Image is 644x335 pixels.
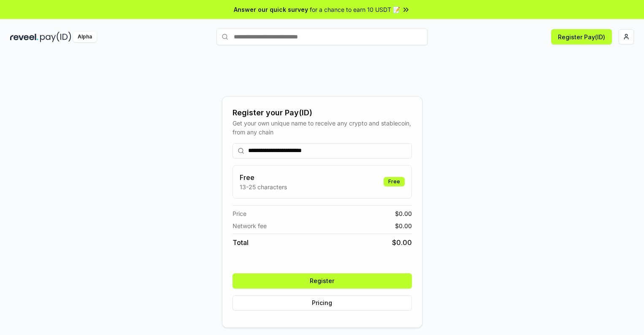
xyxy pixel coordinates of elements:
[233,273,412,289] button: Register
[240,182,287,191] p: 13-25 characters
[551,29,612,44] button: Register Pay(ID)
[395,209,412,218] span: $ 0.00
[233,237,249,248] span: Total
[73,32,97,42] div: Alpha
[384,177,405,186] div: Free
[233,209,246,218] span: Price
[233,221,267,230] span: Network fee
[310,5,400,14] span: for a chance to earn 10 USDT 📝
[233,295,412,310] button: Pricing
[395,221,412,230] span: $ 0.00
[240,172,287,182] h3: Free
[10,32,38,42] img: reveel_dark
[233,119,412,136] div: Get your own unique name to receive any crypto and stablecoin, from any chain
[234,5,308,14] span: Answer our quick survey
[40,32,71,42] img: pay_id
[392,237,412,248] span: $ 0.00
[233,107,412,119] div: Register your Pay(ID)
